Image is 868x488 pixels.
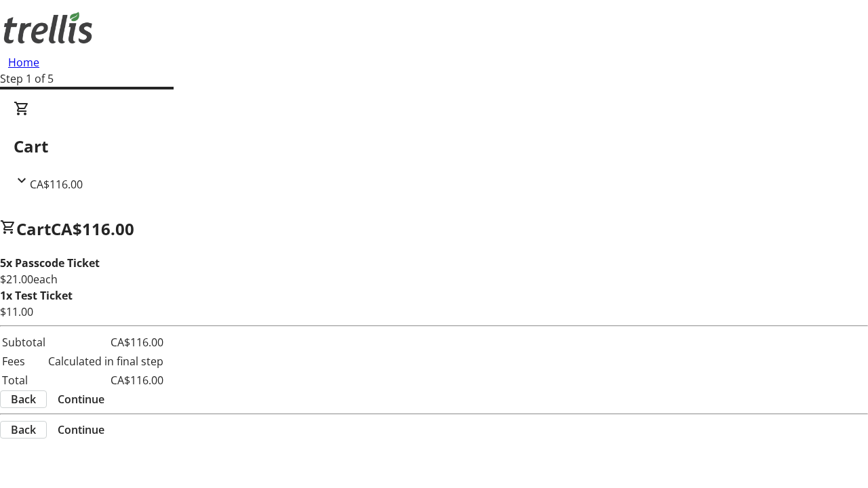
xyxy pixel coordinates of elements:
[14,100,854,192] div: CartCA$116.00
[11,391,36,407] span: Back
[30,177,83,192] span: CA$116.00
[11,422,36,438] span: Back
[47,333,164,351] td: CA$116.00
[47,371,164,389] td: CA$116.00
[1,371,46,389] td: Total
[47,352,164,370] td: Calculated in final step
[16,218,51,240] span: Cart
[47,391,115,407] button: Continue
[51,218,134,240] span: CA$116.00
[1,333,46,351] td: Subtotal
[47,422,115,438] button: Continue
[14,134,854,159] h2: Cart
[58,391,104,407] span: Continue
[1,352,46,370] td: Fees
[58,422,104,438] span: Continue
